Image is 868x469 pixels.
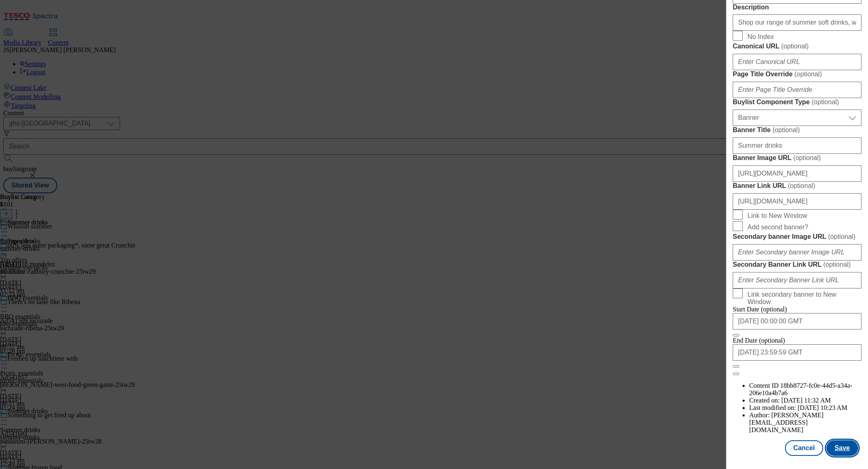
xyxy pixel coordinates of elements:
[733,70,861,78] label: Page Title Override
[733,82,861,98] input: Enter Page Title Override
[733,54,861,70] input: Enter Canonical URL
[773,126,800,133] span: ( optional )
[748,224,808,231] span: Add second banner?
[812,98,839,105] span: ( optional )
[733,344,861,361] input: Enter Date
[733,337,785,344] span: End Date (optional)
[828,233,856,240] span: ( optional )
[733,126,861,134] label: Banner Title
[733,42,861,50] label: Canonical URL
[733,154,861,162] label: Banner Image URL
[749,382,852,396] span: 18bb8727-fc0e-44d5-a34a-206e10a4b7a6
[749,404,861,412] li: Last modified on:
[733,306,787,313] span: Start Date (optional)
[749,412,861,434] li: Author:
[748,33,774,41] span: No Index
[788,182,815,189] span: ( optional )
[749,382,861,397] li: Content ID
[749,412,824,433] span: [PERSON_NAME][EMAIL_ADDRESS][DOMAIN_NAME]
[748,212,807,220] span: Link to New Window
[798,404,847,411] span: [DATE] 10:23 AM
[733,334,739,336] button: Close
[733,365,739,368] button: Close
[733,233,861,241] label: Secondary banner Image URL
[733,4,861,11] label: Description
[733,165,861,182] input: Enter Banner Image URL
[733,244,861,261] input: Enter Secondary banner Image URL
[733,137,861,154] input: Enter Banner Title
[733,193,861,210] input: Enter Banner Link URL
[826,440,858,456] button: Save
[733,14,861,31] input: Enter Description
[823,261,851,268] span: ( optional )
[733,98,861,106] label: Buylist Component Type
[794,71,822,78] span: ( optional )
[733,313,861,329] input: Enter Date
[748,291,858,306] span: Link secondary banner to New Window
[733,272,861,288] input: Enter Secondary Banner Link URL
[733,182,861,190] label: Banner Link URL
[733,261,861,269] label: Secondary Banner Link URL
[793,154,821,161] span: ( optional )
[781,43,809,50] span: ( optional )
[785,440,823,456] button: Cancel
[749,397,861,404] li: Created on:
[781,397,831,404] span: [DATE] 11:32 AM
